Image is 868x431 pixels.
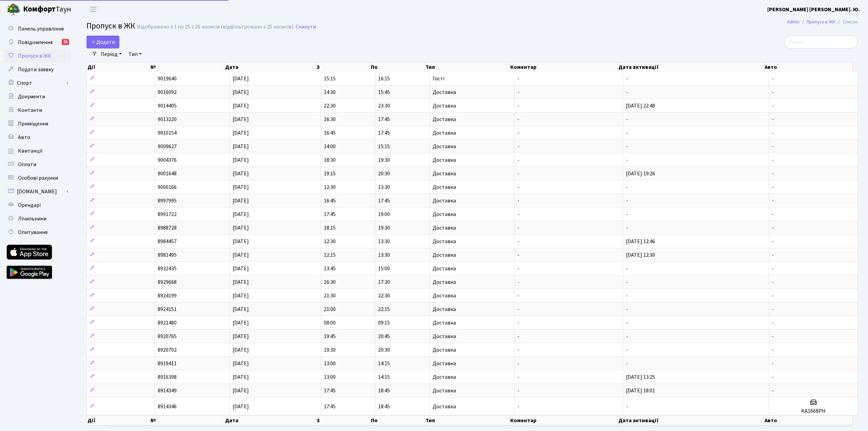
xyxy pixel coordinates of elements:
[772,224,774,232] span: -
[3,90,71,103] a: Документи
[378,387,390,394] span: 18:45
[626,156,628,164] span: -
[233,346,249,354] span: [DATE]
[517,116,519,123] span: -
[324,102,336,110] span: 22:30
[378,251,390,259] span: 13:30
[233,156,249,164] span: [DATE]
[233,238,249,245] span: [DATE]
[3,198,71,212] a: Орендарі
[626,211,628,218] span: -
[772,360,774,367] span: -
[158,306,177,313] span: 8924151
[626,170,655,177] span: [DATE] 19:26
[772,306,774,313] span: -
[764,415,853,426] th: Авто
[772,333,774,340] span: -
[158,251,177,259] span: 8981495
[18,147,43,155] span: Квитанції
[233,170,249,177] span: [DATE]
[433,252,456,258] span: Доставка
[91,38,115,46] span: Додати
[158,102,177,110] span: 9014405
[772,265,774,272] span: -
[517,319,519,327] span: -
[433,404,456,409] span: Доставка
[772,408,855,414] h5: KA1668PH
[62,39,69,45] div: 21
[517,360,519,367] span: -
[150,415,225,426] th: №
[233,224,249,232] span: [DATE]
[378,360,390,367] span: 14:15
[324,278,336,286] span: 16:30
[3,63,71,76] a: Подати заявку
[233,360,249,367] span: [DATE]
[626,278,628,286] span: -
[378,403,390,410] span: 18:45
[324,319,336,327] span: 08:00
[126,48,144,60] a: Тип
[772,319,774,327] span: -
[517,292,519,299] span: -
[378,143,390,150] span: 15:15
[378,156,390,164] span: 19:30
[324,306,336,313] span: 21:00
[3,212,71,226] a: Лічильники
[23,4,56,15] b: Комфорт
[324,211,336,218] span: 17:45
[433,307,456,312] span: Доставка
[324,373,336,381] span: 13:00
[233,116,249,123] span: [DATE]
[626,143,628,150] span: -
[433,171,456,176] span: Доставка
[425,62,510,72] th: Тип
[324,224,336,232] span: 18:15
[433,212,456,217] span: Доставка
[510,415,618,426] th: Коментар
[517,373,519,381] span: -
[517,211,519,218] span: -
[517,170,519,177] span: -
[378,373,390,381] span: 14:15
[3,131,71,144] a: Авто
[378,306,390,313] span: 22:15
[324,238,336,245] span: 12:30
[517,183,519,191] span: -
[378,265,390,272] span: 15:00
[18,39,53,46] span: Повідомлення
[18,229,47,236] span: Опитування
[158,183,177,191] span: 9000166
[233,333,249,340] span: [DATE]
[324,346,336,354] span: 19:30
[233,183,249,191] span: [DATE]
[370,62,425,72] th: По
[626,251,655,259] span: [DATE] 12:30
[87,62,150,72] th: Дії
[324,333,336,340] span: 19:45
[158,238,177,245] span: 8984457
[626,403,628,410] span: -
[517,238,519,245] span: -
[378,129,390,137] span: 17:45
[517,102,519,110] span: -
[3,103,71,117] a: Контакти
[517,75,519,82] span: -
[324,116,336,123] span: 16:30
[378,116,390,123] span: 17:45
[772,238,774,245] span: -
[18,161,36,168] span: Оплати
[3,22,71,36] a: Панель управління
[433,279,456,285] span: Доставка
[224,62,316,72] th: Дата
[158,116,177,123] span: 9013220
[378,102,390,110] span: 23:30
[772,373,774,381] span: -
[772,102,774,110] span: -
[425,415,510,426] th: Тип
[378,278,390,286] span: 17:30
[772,346,774,354] span: -
[158,170,177,177] span: 9001648
[233,265,249,272] span: [DATE]
[433,144,456,149] span: Доставка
